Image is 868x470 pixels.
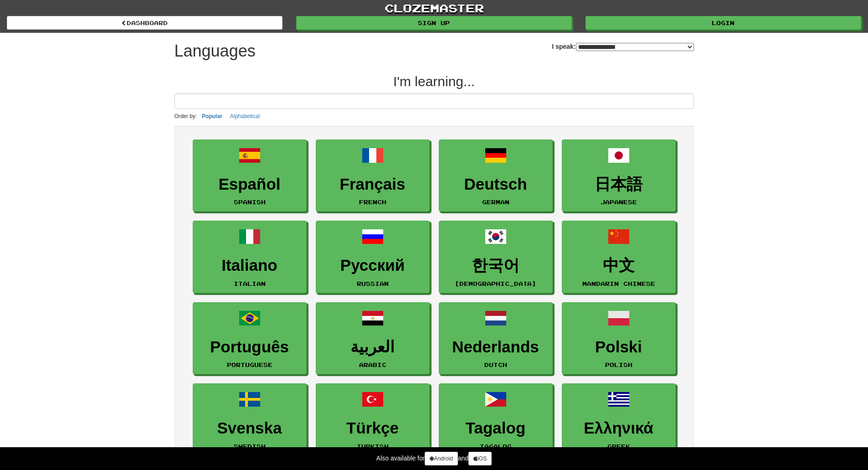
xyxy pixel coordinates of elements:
h3: Français [321,176,425,193]
a: FrançaisFrench [316,139,430,212]
a: NederlandsDutch [439,302,553,375]
small: [DEMOGRAPHIC_DATA] [455,280,536,287]
small: Order by: [175,113,197,119]
a: Login [586,16,861,30]
a: SvenskaSwedish [193,383,307,456]
small: Russian [357,280,389,287]
a: iOS [468,452,492,465]
h3: Nederlands [444,338,548,356]
h1: Languages [175,42,256,60]
button: Popular [199,111,225,121]
h3: Polski [567,338,671,356]
h2: I'm learning... [175,74,694,89]
small: Japanese [601,199,637,205]
a: 한국어[DEMOGRAPHIC_DATA] [439,221,553,293]
h3: 한국어 [444,257,548,274]
small: German [482,199,509,205]
a: TürkçeTurkish [316,383,430,456]
h3: 日本語 [567,176,671,193]
a: 中文Mandarin Chinese [562,221,676,293]
h3: Español [198,176,302,193]
h3: Tagalog [444,419,548,437]
a: 日本語Japanese [562,139,676,212]
a: العربيةArabic [316,302,430,375]
small: Greek [607,443,630,449]
h3: Русский [321,257,425,274]
a: Sign up [296,16,572,30]
small: French [359,199,386,205]
a: DeutschGerman [439,139,553,212]
small: Polish [605,362,632,368]
small: Tagalog [480,443,512,449]
h3: Português [198,338,302,356]
a: TagalogTagalog [439,383,553,456]
a: PolskiPolish [562,302,676,375]
small: Portuguese [227,362,272,368]
small: Turkish [357,443,389,449]
small: Dutch [484,362,507,368]
small: Spanish [234,199,266,205]
label: I speak: [552,42,693,51]
h3: Deutsch [444,176,548,193]
small: Arabic [359,362,386,368]
a: PortuguêsPortuguese [193,302,307,375]
button: Alphabetical [227,111,262,121]
small: Italian [234,280,266,287]
small: Swedish [234,443,266,449]
small: Mandarin Chinese [582,280,655,287]
a: EspañolSpanish [193,139,307,212]
select: I speak: [576,43,694,51]
h3: Ελληνικά [567,419,671,437]
h3: Italiano [198,257,302,274]
a: ItalianoItalian [193,221,307,293]
h3: Svenska [198,419,302,437]
a: Android [425,452,457,465]
a: ΕλληνικάGreek [562,383,676,456]
a: dashboard [7,16,282,30]
a: РусскийRussian [316,221,430,293]
h3: Türkçe [321,419,425,437]
h3: العربية [321,338,425,356]
h3: 中文 [567,257,671,274]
